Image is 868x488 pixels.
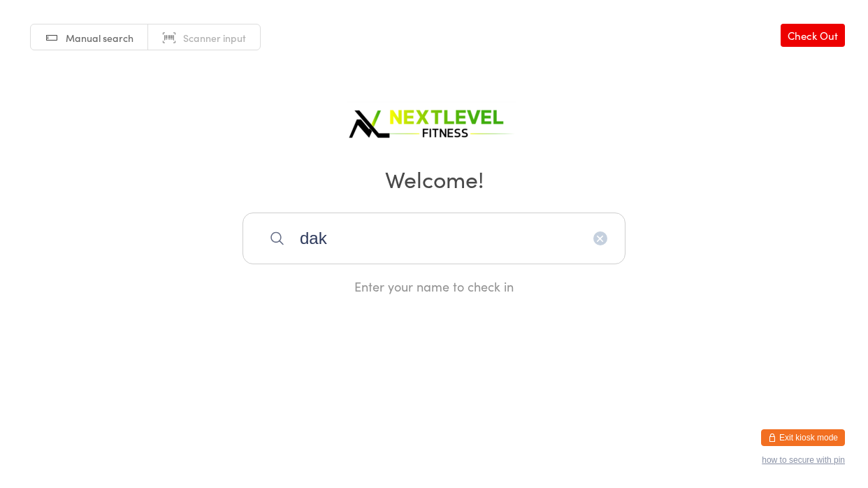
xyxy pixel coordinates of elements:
[347,98,521,143] img: Next Level Fitness
[66,31,133,45] span: Manual search
[243,278,625,295] div: Enter your name to check in
[243,213,625,264] input: Search
[14,163,854,194] h2: Welcome!
[762,455,845,465] button: how to secure with pin
[781,24,845,47] a: Check Out
[761,429,845,446] button: Exit kiosk mode
[183,31,246,45] span: Scanner input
